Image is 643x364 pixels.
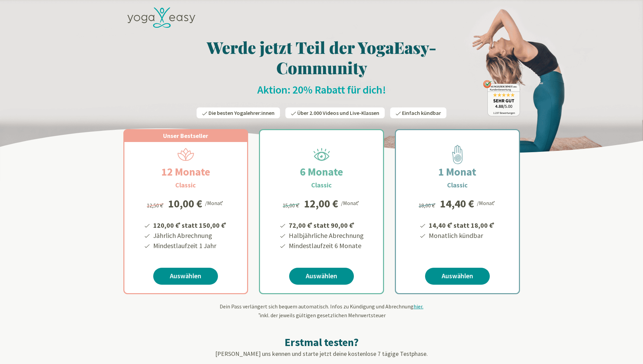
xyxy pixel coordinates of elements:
[123,336,520,349] h2: Erstmal testen?
[414,303,423,310] span: hier.
[289,268,354,285] a: Auswählen
[123,37,520,78] h1: Werde jetzt Teil der YogaEasy-Community
[283,202,301,209] span: 15,00 €
[297,109,379,116] span: Über 2.000 Videos und Live-Klassen
[288,219,364,230] li: 72,00 € statt 90,00 €
[483,80,520,116] img: ausgezeichnet_badge.png
[123,302,520,319] div: Dein Pass verlängert sich bequem automatisch. Infos zu Kündigung und Abrechnung
[147,202,165,209] span: 12,50 €
[447,180,468,190] h3: Classic
[425,268,490,285] a: Auswählen
[428,230,496,241] li: Monatlich kündbar
[288,241,364,251] li: Mindestlaufzeit 6 Monate
[419,202,437,209] span: 18,00 €
[288,230,364,241] li: Halbjährliche Abrechnung
[304,198,338,209] div: 12,00 €
[428,219,496,230] li: 14,40 € statt 18,00 €
[205,198,224,207] div: /Monat
[168,198,202,209] div: 10,00 €
[152,219,227,230] li: 120,00 € statt 150,00 €
[208,109,275,116] span: Die besten Yogalehrer:innen
[311,180,332,190] h3: Classic
[153,268,218,285] a: Auswählen
[402,109,441,116] span: Einfach kündbar
[163,132,208,140] span: Unser Bestseller
[440,198,474,209] div: 14,40 €
[123,83,520,97] h2: Aktion: 20% Rabatt für dich!
[341,198,360,207] div: /Monat
[284,164,359,180] h2: 6 Monate
[477,198,496,207] div: /Monat
[258,312,386,319] span: inkl. der jeweils gültigen gesetzlichen Mehrwertsteuer
[175,180,196,190] h3: Classic
[422,164,493,180] h2: 1 Monat
[152,241,227,251] li: Mindestlaufzeit 1 Jahr
[123,349,520,358] p: [PERSON_NAME] uns kennen und starte jetzt deine kostenlose 7 tägige Testphase.
[152,230,227,241] li: Jährlich Abrechnung
[145,164,226,180] h2: 12 Monate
